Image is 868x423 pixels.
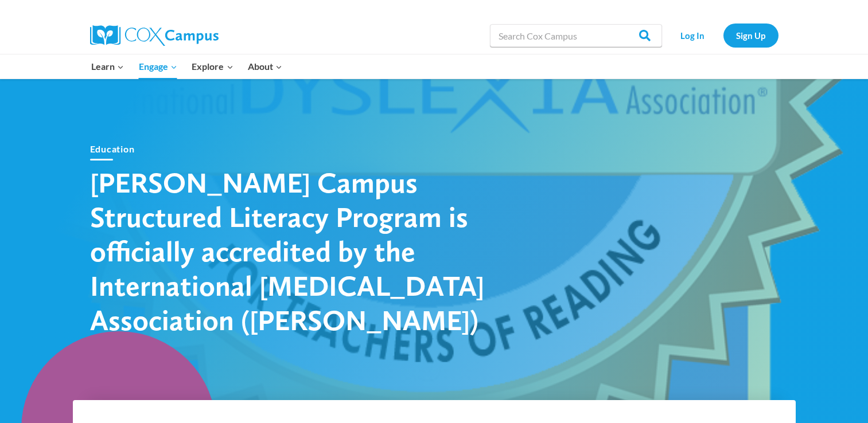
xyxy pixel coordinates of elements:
[723,23,779,47] a: Sign Up
[668,23,718,47] a: Log In
[192,59,233,74] span: Explore
[490,24,662,47] input: Search Cox Campus
[248,59,282,74] span: About
[139,59,177,74] span: Engage
[668,23,779,47] nav: Secondary Navigation
[90,25,219,46] img: Cox Campus
[91,59,124,74] span: Learn
[84,54,290,79] nav: Primary Navigation
[90,143,135,154] a: Education
[90,165,492,337] h1: [PERSON_NAME] Campus Structured Literacy Program is officially accredited by the International [M...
